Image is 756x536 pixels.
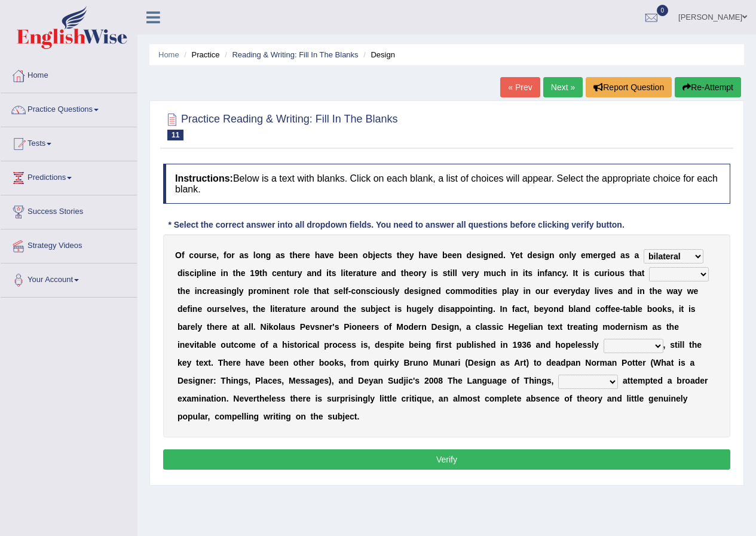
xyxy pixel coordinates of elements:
b: r [231,250,234,260]
b: t [361,268,364,278]
b: o [194,250,199,260]
a: Predictions [1,161,137,191]
b: f [544,268,547,278]
b: i [480,286,483,296]
b: h [652,286,657,296]
b: h [501,268,506,278]
b: e [185,286,190,296]
b: u [382,286,388,296]
div: * Select the correct answer into all dropdown fields. You need to answer all questions before cli... [163,219,629,231]
b: n [549,250,555,260]
b: v [428,250,433,260]
b: e [606,250,611,260]
b: c [189,250,194,260]
b: d [611,250,616,260]
b: o [227,250,232,260]
b: g [421,286,426,296]
b: Instructions: [175,173,233,183]
b: l [302,286,305,296]
b: d [576,286,581,296]
span: 11 [167,130,183,140]
b: e [593,250,598,260]
b: s [244,250,249,260]
b: t [575,268,578,278]
b: i [537,268,540,278]
b: v [325,250,329,260]
b: i [450,268,452,278]
b: e [581,250,586,260]
b: i [326,268,329,278]
b: a [634,250,639,260]
b: e [409,268,414,278]
b: n [353,250,359,260]
b: y [571,250,576,260]
b: h [399,250,405,260]
a: Strategy Videos [1,229,137,259]
b: d [527,250,532,260]
b: t [233,268,236,278]
b: - [348,286,351,296]
b: t [286,268,289,278]
a: Next » [543,77,583,97]
b: c [351,286,356,296]
b: g [544,250,549,260]
a: Your Account [1,264,137,293]
b: , [216,250,219,260]
b: u [363,268,369,278]
b: n [386,268,391,278]
b: m [463,286,470,296]
b: y [514,286,519,296]
b: p [197,268,202,278]
b: s [388,286,393,296]
b: s [280,250,285,260]
b: e [405,250,409,260]
b: h [262,268,268,278]
b: h [418,250,424,260]
b: c [445,286,450,296]
b: r [294,268,297,278]
b: i [481,250,483,260]
b: i [542,250,544,260]
b: l [253,250,256,260]
b: a [381,268,386,278]
b: n [564,250,570,260]
b: s [366,286,371,296]
b: p [502,286,507,296]
b: n [513,268,518,278]
b: t [642,268,645,278]
b: t [525,268,528,278]
b: s [433,268,438,278]
b: d [317,268,322,278]
h4: Below is a text with blanks. Click on each blank, a list of choices will appear. Select the appro... [163,164,730,204]
b: e [532,250,537,260]
b: e [241,268,246,278]
b: s [625,250,630,260]
b: n [639,286,645,296]
b: t [290,250,293,260]
b: d [498,250,504,260]
b: s [334,286,339,296]
b: a [673,286,678,296]
b: n [311,268,317,278]
b: O [175,250,182,260]
b: s [185,268,189,278]
b: t [259,268,262,278]
b: h [632,268,637,278]
b: t [286,286,289,296]
b: n [261,250,266,260]
b: v [599,286,604,296]
b: i [221,268,223,278]
b: d [404,286,409,296]
b: t [345,268,348,278]
b: l [343,286,345,296]
span: 0 [657,5,669,16]
b: a [547,268,552,278]
b: e [452,250,457,260]
b: d [467,250,472,260]
b: y [562,268,566,278]
b: e [212,250,217,260]
b: s [219,286,224,296]
b: n [457,250,462,260]
b: r [568,286,571,296]
b: e [488,286,492,296]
